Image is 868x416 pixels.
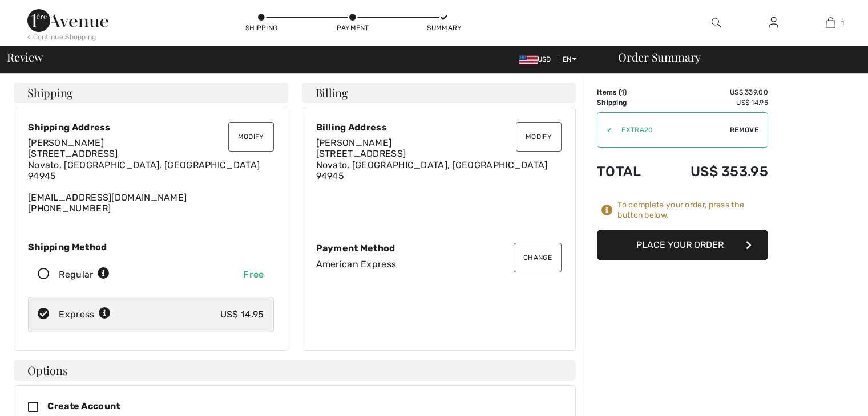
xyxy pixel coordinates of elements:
div: Shipping Address [28,122,274,133]
td: Shipping [597,97,659,108]
img: My Bag [826,16,835,30]
div: US$ 14.95 [220,308,264,321]
span: 1 [841,18,844,28]
img: My Info [769,16,778,30]
a: Sign In [760,16,788,30]
td: US$ 339.00 [659,87,768,97]
div: To complete your order, press the button below. [617,200,768,221]
div: Payment [336,23,370,33]
span: [PERSON_NAME] [316,137,392,148]
div: Shipping Method [28,242,274,252]
button: Place Your Order [597,230,768,260]
span: Review [7,51,43,63]
div: Shipping [244,23,278,33]
button: Change [514,243,562,272]
input: Promo code [612,113,730,147]
div: ✔ [597,125,612,135]
span: [STREET_ADDRESS] Novato, [GEOGRAPHIC_DATA], [GEOGRAPHIC_DATA] 94945 [316,148,548,181]
span: 1 [621,88,624,96]
span: Create Account [47,401,120,411]
div: < Continue Shopping [27,32,96,42]
div: American Express [316,259,562,270]
img: search the website [712,16,721,30]
span: [PERSON_NAME] [28,137,104,148]
span: USD [519,55,556,63]
div: Order Summary [604,51,861,63]
span: [STREET_ADDRESS] Novato, [GEOGRAPHIC_DATA], [GEOGRAPHIC_DATA] 94945 [28,148,260,181]
td: US$ 353.95 [659,152,768,191]
div: [EMAIL_ADDRESS][DOMAIN_NAME] [PHONE_NUMBER] [28,137,274,214]
span: EN [563,55,577,63]
span: Billing [316,87,348,99]
button: Modify [516,122,562,152]
td: US$ 14.95 [659,97,768,108]
span: Shipping [27,87,73,99]
div: Regular [59,268,110,282]
span: Remove [730,125,758,135]
img: US Dollar [519,55,538,64]
h4: Options [14,360,576,381]
span: Free [243,269,264,280]
img: 1ère Avenue [27,9,108,32]
div: Billing Address [316,122,562,133]
td: Items ( ) [597,87,659,97]
button: Modify [228,122,274,152]
div: Summary [427,23,461,33]
div: Express [59,308,111,321]
div: Payment Method [316,243,562,254]
a: 1 [802,16,858,30]
td: Total [597,152,659,191]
